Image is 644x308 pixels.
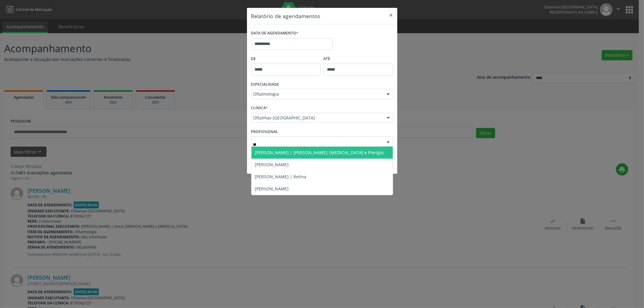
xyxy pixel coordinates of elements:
[255,174,307,179] span: [PERSON_NAME] | Retina
[251,103,268,113] label: CLÍNICA
[255,186,289,192] span: [PERSON_NAME]
[324,54,393,64] label: ATÉ
[251,127,278,136] label: PROFISSIONAL
[251,29,299,38] label: DATA DE AGENDAMENTO
[255,150,384,155] span: [PERSON_NAME] | [PERSON_NAME], [MEDICAL_DATA] e Pterígio
[253,115,381,121] span: Oftalmax [GEOGRAPHIC_DATA]
[385,8,397,23] button: Close
[251,54,321,64] label: De
[253,91,381,97] span: Oftalmologia
[251,12,320,20] h5: Relatório de agendamentos
[255,162,289,167] span: [PERSON_NAME]
[251,80,279,89] label: ESPECIALIDADE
